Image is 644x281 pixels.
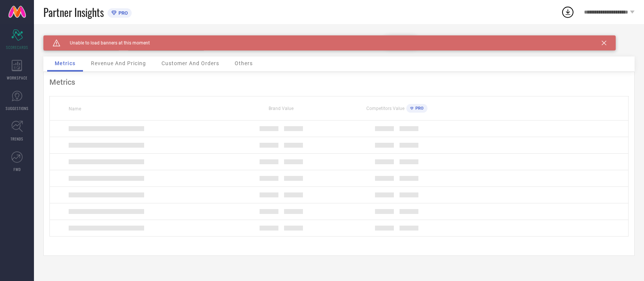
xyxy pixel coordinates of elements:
[561,5,575,19] div: Open download list
[269,106,294,111] span: Brand Value
[43,35,119,41] div: Brand
[11,136,23,142] span: TRENDS
[60,40,150,46] span: Unable to load banners at this moment
[235,60,253,66] span: Others
[413,106,424,111] span: PRO
[43,5,104,20] span: Partner Insights
[6,44,28,50] span: SCORECARDS
[55,60,75,66] span: Metrics
[91,60,146,66] span: Revenue And Pricing
[117,10,128,16] span: PRO
[6,105,29,111] span: SUGGESTIONS
[366,106,404,111] span: Competitors Value
[69,106,81,111] span: Name
[161,60,219,66] span: Customer And Orders
[49,78,629,87] div: Metrics
[7,75,28,81] span: WORKSPACE
[14,166,21,172] span: FWD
